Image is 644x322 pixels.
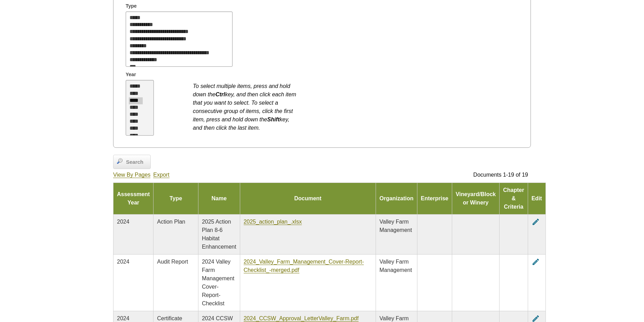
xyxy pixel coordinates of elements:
[240,183,376,214] td: Document
[153,172,169,178] a: Export
[117,158,123,164] img: magnifier.png
[126,71,136,78] span: Year
[532,315,540,321] a: edit
[500,183,528,214] td: Chapter & Criteria
[244,259,364,273] a: 2024_Valley_Farm_Management_Cover-Report-Checklist_-merged.pdf
[473,172,528,178] span: Documents 1-19 of 19
[532,259,540,265] a: edit
[528,183,545,214] td: Edit
[215,91,225,97] b: Ctrl
[244,315,359,322] a: 2024_CCSW_Approval_LetterValley_Farm.pdf
[452,183,499,214] td: Vineyard/Block or Winery
[417,183,452,214] td: Enterprise
[113,172,150,178] a: View By Pages
[157,315,182,321] span: Certificate
[532,219,540,225] a: edit
[376,183,417,214] td: Organization
[202,259,234,306] span: 2024 Valley Farm Management Cover-Report-Checklist
[244,219,302,225] a: 2025_action_plan_.xlsx
[379,259,412,273] span: Valley Farm Management
[532,258,540,266] i: edit
[379,219,412,233] span: Valley Farm Management
[126,2,137,10] span: Type
[157,259,188,265] span: Audit Report
[193,79,297,132] div: To select multiple items, press and hold down the key, and then click each item that you want to ...
[117,259,129,265] span: 2024
[202,219,236,250] span: 2025 Action Plan 8-6 Habitat Enhancement
[113,155,151,169] a: Search
[117,219,129,225] span: 2024
[123,158,147,166] span: Search
[154,183,198,214] td: Type
[532,218,540,226] i: edit
[117,315,129,321] span: 2024
[198,183,240,214] td: Name
[267,116,280,122] b: Shift
[113,183,154,214] td: Assessment Year
[157,219,185,225] span: Action Plan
